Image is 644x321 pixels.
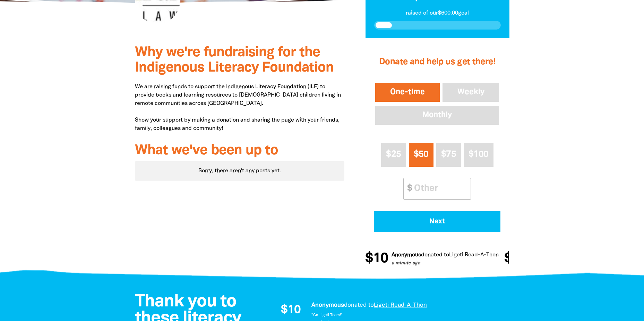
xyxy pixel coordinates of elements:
[504,252,526,266] span: $50
[441,82,501,103] button: Weekly
[384,218,491,225] span: Next
[391,253,420,257] em: Anonymous
[365,248,509,270] div: Donation stream
[420,253,448,257] span: donated to
[374,211,500,232] button: Pay with Credit Card
[135,161,345,181] div: Sorry, there aren't any posts yet.
[469,150,488,158] span: $100
[409,178,471,199] input: Other
[441,150,456,158] span: $75
[414,150,429,158] span: $50
[448,253,498,257] a: Ligeti Read-A-Thon
[135,143,345,158] h3: What we've been up to
[391,260,498,267] p: a minute ago
[409,143,433,167] button: $50
[135,46,334,74] span: Why we're fundraising for the Indigenous Literacy Foundation
[374,48,500,76] h2: Donate and help us get there!
[135,161,345,181] div: Paginated content
[344,303,374,308] span: donated to
[374,303,427,308] a: Ligeti Read-A-Thon
[135,83,345,133] p: We are raising funds to support the Indigenous Literacy Foundation (ILF) to provide books and lea...
[386,150,401,158] span: $25
[374,82,441,103] button: One-time
[381,143,406,167] button: $25
[464,143,493,167] button: $100
[374,9,501,17] p: raised of our $600.00 goal
[436,143,461,167] button: $75
[281,304,301,316] span: $10
[364,252,387,266] span: $10
[374,105,500,126] button: Monthly
[404,178,412,199] span: $
[311,313,343,317] em: "Go Ligeti Team!"
[311,303,344,308] em: Anonymous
